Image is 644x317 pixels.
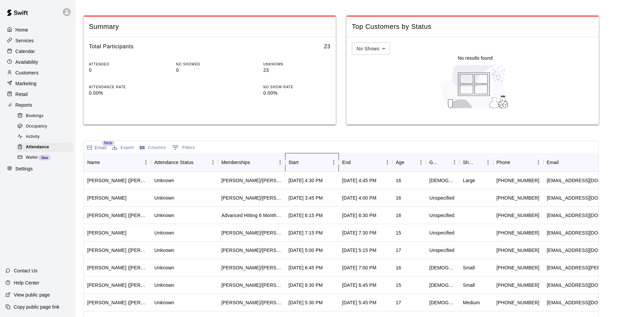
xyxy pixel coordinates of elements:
p: ATTENDANCE RATE [89,85,156,90]
div: Settings [5,164,70,174]
div: Start [285,153,339,172]
div: Sep 18, 2025, 5:15 PM [342,247,376,254]
div: Marketing [5,78,70,89]
div: Attendance Status [151,153,218,172]
div: +18625797598 [496,299,539,306]
div: Services [5,36,70,46]
h6: Total Participants [89,42,133,51]
div: Sep 18, 2025, 5:00 PM [288,247,323,254]
p: UNKNOWN [263,62,330,67]
button: Sort [474,158,483,167]
p: Retail [15,91,28,98]
div: Unknown [154,299,174,306]
button: Sort [194,158,203,167]
div: bnilsennj@hotmail.com [547,212,628,219]
div: Male [429,177,456,184]
div: Name [87,153,100,172]
div: Sep 18, 2025, 6:30 PM [342,212,376,219]
div: 16 [396,195,401,201]
div: Small [463,282,475,288]
div: Landon Hesse [87,229,126,236]
div: No Shows [352,42,390,55]
div: Unknown [154,195,174,201]
div: 16 [396,212,401,219]
span: Top Customers by Status [352,22,593,31]
div: Tom/Mike - 3 Month Membership - 2x per week [221,247,282,254]
div: +16465221132 [496,264,539,271]
button: Menu [208,157,218,167]
div: Reports [5,100,70,110]
div: Unknown [154,264,174,271]
p: Copy public page link [14,304,59,310]
p: ATTENDED [89,62,156,67]
div: Jayden Peguero (Kevin Levine) [87,264,148,271]
p: 0.00% [89,90,156,97]
div: Male [429,299,456,306]
div: Sep 18, 2025, 5:30 PM [288,299,323,306]
button: Sort [100,158,109,167]
div: Attendance [16,143,73,152]
div: 16 [396,177,401,184]
div: Phone [493,153,543,172]
div: davidfmcloughlin@gmail.com [547,247,628,254]
div: +19739753380 [496,247,539,254]
button: Menu [483,157,493,167]
div: Male [429,282,456,288]
div: DALLAS NUNEZ (Dallas Nuñez) [87,177,148,184]
button: Sort [404,158,414,167]
p: View public page [14,292,50,298]
div: Shirt Size [463,153,474,172]
button: Menu [416,157,426,167]
span: New [39,156,51,160]
button: Sort [299,158,308,167]
div: Medium [463,299,480,306]
div: ghesse202@gmail.com [547,229,628,236]
div: WalletNew [16,153,73,162]
a: Activity [16,132,75,142]
div: Occupancy [16,122,73,131]
p: No results found [458,55,493,61]
div: Sep 18, 2025, 6:45 PM [288,264,323,271]
div: jfranconere8@gmail.com [547,299,628,306]
button: Menu [329,157,339,167]
p: 0.00% [263,90,330,97]
span: Summary [89,22,330,31]
p: Help Center [14,279,39,286]
span: Activity [26,134,40,140]
div: Bookings [16,111,73,121]
p: 23 [263,67,330,74]
span: Bookings [26,113,44,119]
div: Age [396,153,404,172]
a: Availability [5,57,70,67]
div: Unknown [154,212,174,219]
div: Advanced Hitting 6 Months , Todd/Brad - Full Year Member Unlimited [221,212,282,219]
div: Retail [5,89,70,99]
div: 17 [396,247,401,254]
p: Customers [15,69,39,76]
p: Calendar [15,48,35,55]
div: Email [547,153,559,172]
div: Memberships [218,153,285,172]
div: +16463850825 [496,282,539,288]
div: Email [543,153,644,172]
div: +19738323959 [496,177,539,184]
div: Large [463,177,475,184]
div: Unspecified [429,229,454,236]
span: Attendance [26,144,49,151]
p: Marketing [15,80,37,87]
div: Sep 18, 2025, 5:45 PM [342,299,376,306]
p: 0 [176,67,243,74]
div: Unknown [154,247,174,254]
div: Sep 18, 2025, 6:45 PM [342,282,376,288]
div: Evan Nilsen (Bob Nilsen) [87,212,148,219]
div: Sep 18, 2025, 4:00 PM [342,195,376,201]
p: NO SHOWED [176,62,243,67]
h6: 23 [324,42,330,51]
div: +12012595602 [496,195,539,201]
button: Menu [275,157,285,167]
div: Age [392,153,426,172]
div: Memberships [221,153,250,172]
button: Sort [440,158,449,167]
div: wegan10224@icloud.com [547,195,628,201]
button: Menu [533,157,543,167]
